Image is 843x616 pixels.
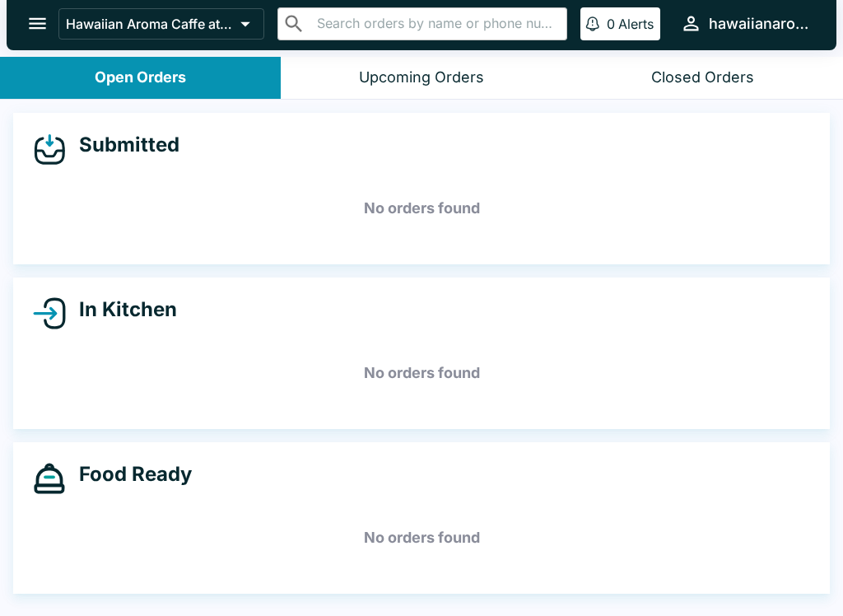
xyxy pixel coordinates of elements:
[607,16,615,32] p: 0
[33,343,810,403] h5: No orders found
[673,6,817,41] button: hawaiianaromacaffewalls
[66,297,177,322] h4: In Kitchen
[16,2,58,44] button: open drawer
[312,12,560,35] input: Search orders by name or phone number
[66,462,192,487] h4: Food Ready
[58,8,264,40] button: Hawaiian Aroma Caffe at [GEOGRAPHIC_DATA]
[651,68,754,87] div: Closed Orders
[33,508,810,567] h5: No orders found
[618,16,654,32] p: Alerts
[709,14,810,34] div: hawaiianaromacaffewalls
[66,133,179,157] h4: Submitted
[66,16,234,32] p: Hawaiian Aroma Caffe at [GEOGRAPHIC_DATA]
[359,68,484,87] div: Upcoming Orders
[33,179,810,238] h5: No orders found
[95,68,186,87] div: Open Orders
